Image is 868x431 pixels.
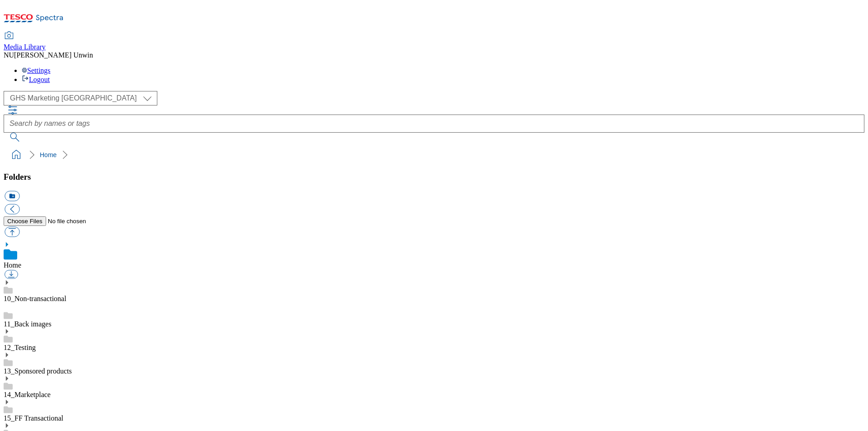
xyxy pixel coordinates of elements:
a: Home [4,261,21,269]
h3: Folders [4,172,864,182]
a: 15_FF Transactional [4,414,63,422]
a: 12_Testing [4,344,36,351]
span: [PERSON_NAME] Unwin [14,51,93,59]
span: Media Library [4,43,46,51]
a: Media Library [4,32,46,51]
nav: breadcrumb [4,146,864,163]
a: Settings [22,67,51,74]
span: NU [4,51,14,59]
a: home [9,148,24,162]
a: Home [40,151,57,158]
a: 11_Back images [4,320,52,328]
a: 14_Marketplace [4,391,51,398]
a: Logout [22,76,50,83]
a: 10_Non-transactional [4,295,66,302]
input: Search by names or tags [4,115,864,133]
a: 13_Sponsored products [4,367,72,375]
